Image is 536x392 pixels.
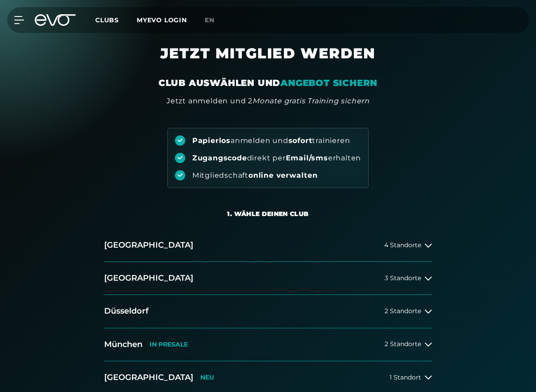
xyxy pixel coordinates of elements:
h2: [GEOGRAPHIC_DATA] [104,273,193,284]
a: en [205,15,225,25]
button: [GEOGRAPHIC_DATA]4 Standorte [104,229,432,262]
h2: [GEOGRAPHIC_DATA] [104,240,193,251]
a: MYEVO LOGIN [137,16,187,24]
em: Monate gratis Training sichern [252,97,370,105]
div: direkt per erhalten [192,153,361,163]
h2: München [104,339,142,350]
h1: JETZT MITGLIED WERDEN [63,45,473,77]
div: Mitgliedschaft [192,171,318,180]
div: CLUB AUSWÄHLEN UND [158,77,378,89]
span: 1 Standort [390,374,421,381]
strong: Papierlos [192,136,231,145]
strong: Email/sms [286,154,328,162]
span: Clubs [95,16,119,24]
span: 2 Standorte [385,341,421,347]
span: 4 Standorte [384,242,421,249]
span: en [205,16,215,24]
button: Düsseldorf2 Standorte [104,295,432,328]
span: 2 Standorte [385,308,421,314]
button: [GEOGRAPHIC_DATA]3 Standorte [104,262,432,295]
h2: [GEOGRAPHIC_DATA] [104,372,193,383]
div: anmelden und trainieren [192,136,350,146]
a: Clubs [95,16,137,24]
p: NEU [200,374,214,381]
div: Jetzt anmelden und 2 [166,96,370,106]
strong: online verwalten [248,171,318,180]
div: 1. Wähle deinen Club [227,209,309,218]
button: MünchenIN PRESALE2 Standorte [104,328,432,361]
p: IN PRESALE [150,341,188,348]
strong: sofort [288,136,313,145]
span: 3 Standorte [385,275,421,282]
em: ANGEBOT SICHERN [280,78,378,88]
strong: Zugangscode [192,154,247,162]
h2: Düsseldorf [104,306,149,317]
